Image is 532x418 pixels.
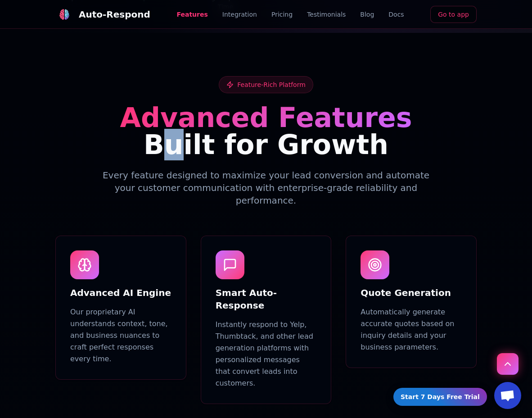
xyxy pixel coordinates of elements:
a: Blog [360,10,374,19]
a: Go to app [430,6,477,23]
a: Docs [388,10,404,19]
span: Feature-Rich Platform [237,80,306,89]
a: Testimonials [307,10,346,19]
span: Advanced Features [120,102,412,133]
div: Auto-Respond [79,8,150,21]
p: Every feature designed to maximize your lead conversion and automate your customer communication ... [93,169,439,207]
img: Auto-Respond Logo [59,9,70,20]
h3: Advanced AI Engine [70,286,171,299]
a: Integration [222,10,257,19]
p: Instantly respond to Yelp, Thumbtack, and other lead generation platforms with personalized messa... [216,319,317,389]
button: Scroll to top [497,353,518,375]
a: Start 7 Days Free Trial [393,388,487,406]
h3: Quote Generation [361,286,462,299]
a: Auto-Respond LogoAuto-Respond [55,5,150,23]
span: Built for Growth [144,129,388,160]
div: Open chat [494,382,521,409]
a: Pricing [271,10,293,19]
a: Features [176,10,207,19]
h3: Smart Auto-Response [216,286,317,312]
p: Our proprietary AI understands context, tone, and business nuances to craft perfect responses eve... [70,306,171,365]
p: Automatically generate accurate quotes based on inquiry details and your business parameters. [361,306,462,353]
